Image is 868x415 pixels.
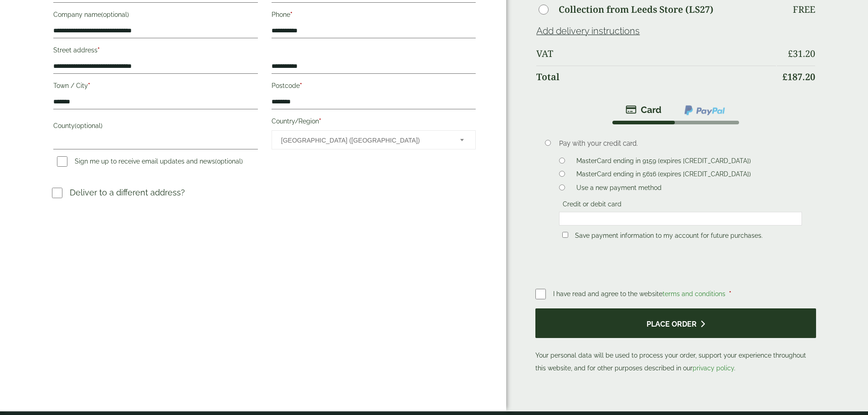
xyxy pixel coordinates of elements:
a: Add delivery instructions [536,26,640,36]
button: Place order [535,308,816,338]
label: County [53,119,257,135]
p: Deliver to a different address? [70,186,185,199]
bdi: 31.20 [788,47,815,60]
span: United Kingdom (UK) [281,131,448,150]
label: Country/Region [272,115,476,130]
label: Company name [53,8,257,24]
label: Collection from Leeds Store (LS27) [559,5,714,14]
p: Your personal data will be used to process your order, support your experience throughout this we... [535,308,816,374]
label: Sign me up to receive email updates and news [53,158,247,168]
img: ppcp-gateway.png [683,104,726,116]
abbr: required [88,82,90,89]
span: (optional) [215,158,243,165]
label: Use a new payment method [573,184,665,194]
label: MasterCard ending in 9159 (expires [CREDIT_CARD_DATA]) [573,157,755,167]
img: stripe.png [626,104,662,115]
abbr: required [319,118,321,125]
label: Town / City [53,79,257,95]
span: (optional) [75,122,103,129]
a: privacy policy [693,364,734,372]
label: Street address [53,44,257,59]
th: Total [536,66,776,88]
abbr: required [98,46,100,54]
p: Free [793,4,815,15]
bdi: 187.20 [782,71,815,83]
p: Pay with your credit card. [559,138,802,149]
input: Sign me up to receive email updates and news(optional) [57,156,67,167]
abbr: required [300,82,302,89]
span: Country/Region [272,130,476,149]
abbr: required [729,290,731,297]
label: Phone [272,8,476,24]
span: (optional) [101,11,129,18]
span: £ [788,47,793,60]
label: MasterCard ending in 5616 (expires [CREDIT_CARD_DATA]) [573,170,755,180]
abbr: required [290,11,293,18]
th: VAT [536,43,776,65]
label: Credit or debit card [559,200,625,210]
span: I have read and agree to the website [553,290,727,297]
label: Postcode [272,79,476,95]
a: terms and conditions [663,290,725,297]
label: Save payment information to my account for future purchases. [571,232,766,242]
iframe: Secure card payment input frame [562,215,799,223]
span: £ [782,71,787,83]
